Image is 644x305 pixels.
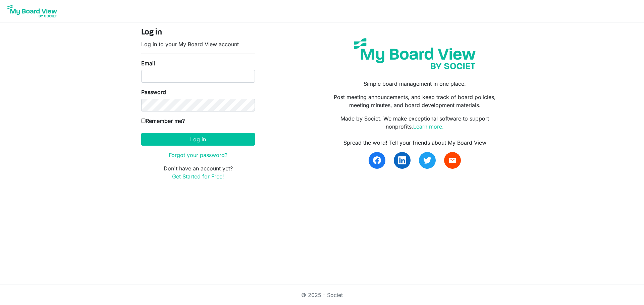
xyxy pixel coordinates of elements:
img: my-board-view-societ.svg [349,33,481,74]
p: Post meeting announcements, and keep track of board policies, meeting minutes, and board developm... [327,93,503,109]
div: Spread the word! Tell your friends about My Board View [327,139,503,147]
label: Password [141,88,166,96]
p: Don't have an account yet? [141,164,255,180]
h4: Log in [141,28,255,37]
a: Learn more. [413,123,444,130]
a: Get Started for Free! [172,173,224,180]
p: Log in to your My Board View account [141,40,255,48]
p: Simple board management in one place. [327,80,503,88]
label: Remember me? [141,117,185,125]
input: Remember me? [141,119,146,123]
a: © 2025 - Societ [301,292,343,298]
img: facebook.svg [373,156,381,164]
a: email [444,152,461,169]
label: Email [141,59,155,67]
p: Made by Societ. We make exceptional software to support nonprofits. [327,115,503,131]
img: twitter.svg [423,156,431,164]
img: My Board View Logo [5,3,59,19]
button: Log in [141,133,255,146]
img: linkedin.svg [398,156,406,164]
a: Forgot your password? [169,152,227,158]
span: email [448,156,457,164]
